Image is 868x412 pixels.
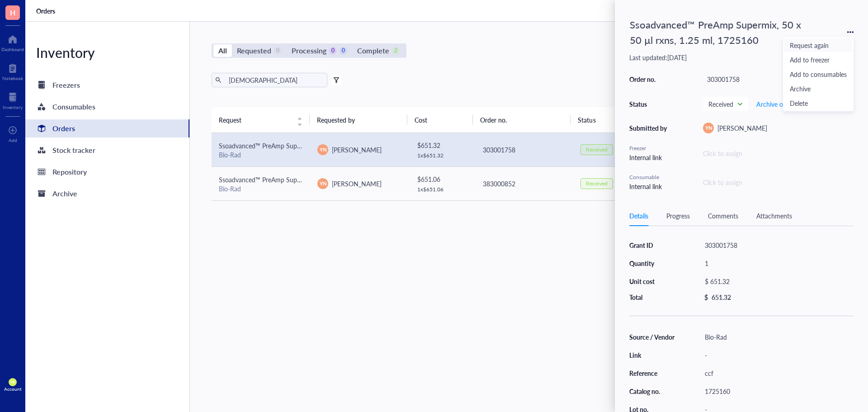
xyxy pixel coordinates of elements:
div: Consumable [629,173,670,181]
div: Freezer [629,144,670,152]
span: [PERSON_NAME] [332,179,382,188]
div: Repository [52,166,87,178]
span: Ssoadvanced™ PreAmp Supermix, 50 x 50 µl rxns, 1.25 ml, 1725160 [219,175,410,184]
input: Find orders in table [225,73,324,87]
span: [PERSON_NAME] [332,145,382,154]
div: Catalog no. [629,387,675,395]
a: Inventory [3,90,23,110]
div: Inventory [3,104,23,110]
div: 651.32 [712,293,731,301]
div: 1725160 [701,385,854,398]
span: Ssoadvanced™ PreAmp Supermix, 50 x 50 µl rxns, 1.25 ml, 1725160 [219,141,410,150]
div: All [218,44,227,57]
div: Internal link [629,152,670,162]
span: Delete [790,98,847,108]
div: Consumables [52,100,95,113]
div: Freezers [52,79,80,91]
div: Complete [357,44,389,57]
th: Status [571,107,636,133]
span: Add to consumables [790,69,847,79]
div: Dashboard [1,47,24,52]
div: Click to assign [703,177,854,187]
div: Internal link [629,181,670,191]
td: 383000852 [475,166,573,200]
div: 303001758 [483,145,566,155]
a: Archive [25,185,189,203]
span: Add to freezer [790,55,847,65]
th: Order no. [473,107,571,133]
div: Quantity [629,259,675,267]
div: Processing [292,44,326,57]
td: 303001758 [475,133,573,167]
span: YN [319,180,326,187]
div: Stock tracker [52,144,95,156]
div: 0 [340,47,347,55]
div: - [701,349,854,361]
div: Ssoadvanced™ PreAmp Supermix, 50 x 50 µl rxns, 1.25 ml, 1725160 [626,14,816,50]
button: Archive order [756,97,795,111]
div: Unit cost [629,277,675,285]
div: Attachments [756,211,792,221]
span: Request again [790,40,847,50]
div: Order no. [629,75,670,83]
span: Received [708,100,741,108]
span: Request [219,115,292,125]
div: 1 x $ 651.32 [417,152,468,159]
div: Comments [708,211,738,221]
div: 1 [701,257,854,270]
span: Archive order [756,100,794,108]
div: segmented control [212,43,406,58]
div: 0 [274,47,282,55]
div: $ 651.32 [701,275,850,288]
div: Bio-Rad [219,185,303,193]
a: Consumables [25,98,189,116]
a: Stock tracker [25,141,189,159]
div: 2 [392,47,400,55]
div: Link [629,351,675,359]
th: Cost [407,107,472,133]
div: Progress [666,211,690,221]
a: Freezers [25,76,189,94]
div: Bio-Rad [701,331,854,343]
div: Received [586,146,608,153]
a: Orders [25,119,189,137]
div: Click to assign [703,148,854,158]
div: 383000852 [483,179,566,189]
div: Orders [52,122,75,135]
div: Archive [52,187,77,200]
div: Notebook [2,76,23,81]
a: Orders [36,7,57,15]
th: Requested by [310,107,408,133]
div: $ [704,293,708,301]
div: 0 [329,47,337,55]
div: Details [629,211,648,221]
span: Archive [790,84,847,94]
div: Status [629,100,670,108]
div: Submitted by [629,124,670,132]
div: 303001758 [703,73,854,85]
span: YN [319,146,326,153]
a: Repository [25,163,189,181]
div: Source / Vendor [629,333,675,341]
span: H [10,7,15,18]
div: Received [586,180,608,187]
div: ccf [701,367,854,379]
a: Dashboard [1,32,24,52]
div: 303001758 [701,239,854,251]
div: Grant ID [629,241,675,249]
a: Notebook [2,61,23,81]
div: Reference [629,369,675,377]
div: Inventory [25,43,189,62]
div: Add [9,137,17,143]
div: Requested [237,44,271,57]
div: Last updated: [DATE] [629,53,854,62]
div: 1 x $ 651.06 [417,186,468,193]
div: Total [629,293,675,301]
span: YN [705,124,712,132]
div: Bio-Rad [219,151,303,159]
span: MR [10,380,14,384]
div: Account [4,386,22,392]
div: $ 651.32 [417,140,468,150]
th: Request [212,107,310,133]
span: [PERSON_NAME] [717,123,767,133]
